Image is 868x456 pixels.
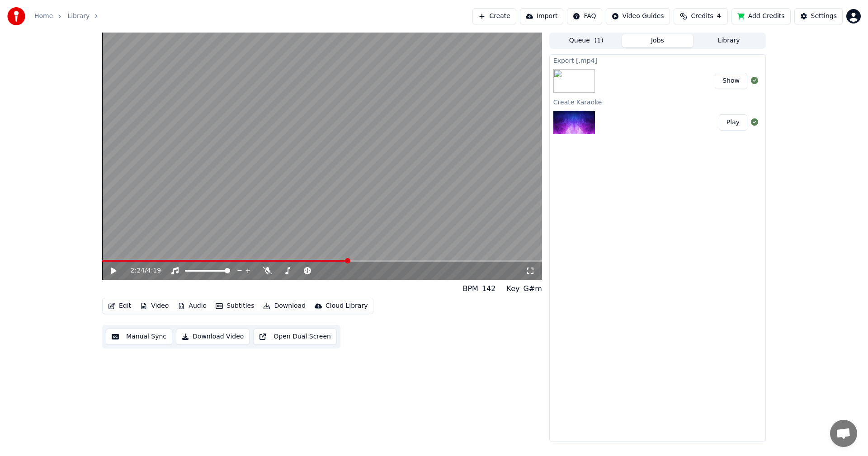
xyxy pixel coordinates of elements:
span: Credits [691,12,713,21]
button: Download Video [176,329,250,345]
span: 4:19 [147,266,161,275]
button: Create [472,8,516,24]
button: Queue [551,34,622,47]
div: / [131,266,152,275]
button: Video Guides [606,8,670,24]
button: Edit [104,300,135,312]
div: Open chat [830,420,857,447]
div: Create Karaoke [550,96,765,107]
img: youka [7,7,25,25]
button: Open Dual Screen [253,329,337,345]
button: Settings [794,8,843,24]
button: Jobs [622,34,693,47]
a: Home [34,12,53,21]
button: Show [715,73,747,89]
div: G#m [523,283,542,294]
span: 2:24 [131,266,145,275]
button: FAQ [567,8,602,24]
button: Video [137,300,172,312]
button: Add Credits [731,8,791,24]
button: Credits4 [674,8,728,24]
div: Export [.mp4] [550,55,765,66]
button: Play [719,114,747,131]
button: Import [520,8,563,24]
button: Audio [174,300,210,312]
span: ( 1 ) [594,36,604,45]
a: Library [67,12,90,21]
nav: breadcrumb [34,12,104,21]
span: 4 [717,12,721,21]
button: Download [259,300,309,312]
div: Cloud Library [325,301,368,310]
div: BPM [462,283,478,294]
button: Library [693,34,764,47]
div: Settings [811,12,837,21]
div: Key [506,283,519,294]
button: Subtitles [212,300,258,312]
div: 142 [482,283,496,294]
button: Manual Sync [106,329,172,345]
